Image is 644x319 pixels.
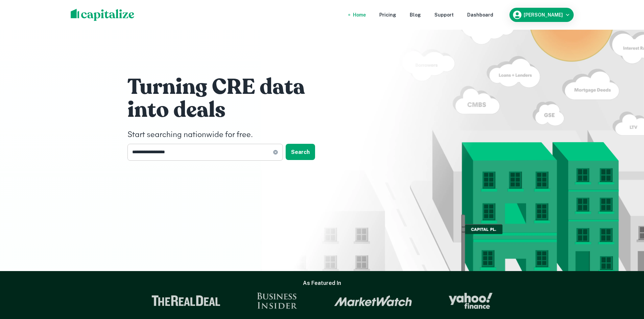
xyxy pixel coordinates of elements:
[286,144,315,160] button: Search
[71,9,135,21] img: capitalize-logo.png
[353,11,366,19] a: Home
[434,11,454,19] a: Support
[410,11,421,19] a: Blog
[303,279,341,287] h6: As Featured In
[449,293,493,309] img: Yahoo Finance
[379,11,396,19] a: Pricing
[524,12,563,17] h6: [PERSON_NAME]
[151,295,220,306] img: The Real Deal
[127,74,330,101] h1: Turning CRE data
[467,11,493,19] a: Dashboard
[127,129,330,141] h4: Start searching nationwide for free.
[257,293,297,309] img: Business Insider
[127,97,330,124] h1: into deals
[509,8,574,22] button: [PERSON_NAME]
[610,265,644,297] iframe: Chat Widget
[334,295,412,307] img: Market Watch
